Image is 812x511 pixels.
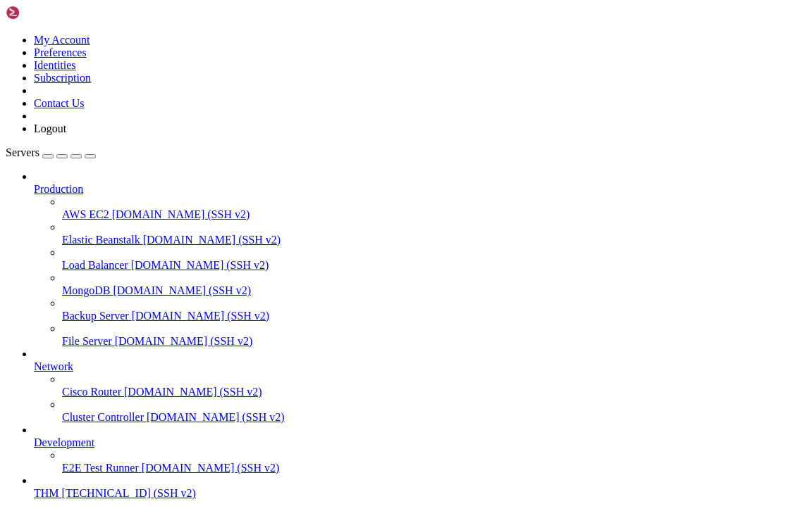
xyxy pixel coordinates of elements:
a: Backup Server [DOMAIN_NAME] (SSH v2) [62,310,806,322]
li: Load Balancer [DOMAIN_NAME] (SSH v2) [62,246,806,272]
span: [DOMAIN_NAME] (SSH v2) [132,310,270,322]
a: Preferences [34,46,87,58]
li: Cluster Controller [DOMAIN_NAME] (SSH v2) [62,398,806,424]
a: Subscription [34,72,91,84]
a: MongoDB [DOMAIN_NAME] (SSH v2) [62,284,806,297]
span: Cisco Router [62,386,121,398]
a: THM [TECHNICAL_ID] (SSH v2) [34,487,806,500]
a: Cisco Router [DOMAIN_NAME] (SSH v2) [62,386,806,398]
li: Elastic Beanstalk [DOMAIN_NAME] (SSH v2) [62,221,806,246]
li: Development [34,424,806,474]
li: Production [34,170,806,348]
span: [DOMAIN_NAME] (SSH v2) [124,386,262,398]
a: Contact Us [34,97,85,109]
a: Servers [6,146,96,158]
li: MongoDB [DOMAIN_NAME] (SSH v2) [62,272,806,297]
span: [DOMAIN_NAME] (SSH v2) [143,234,281,246]
a: File Server [DOMAIN_NAME] (SSH v2) [62,335,806,348]
span: File Server [62,335,112,347]
a: Network [34,360,806,373]
span: Servers [6,146,39,158]
span: [DOMAIN_NAME] (SSH v2) [131,259,269,271]
span: Cluster Controller [62,411,144,423]
li: Cisco Router [DOMAIN_NAME] (SSH v2) [62,373,806,398]
span: MongoDB [62,284,110,296]
a: Cluster Controller [DOMAIN_NAME] (SSH v2) [62,411,806,424]
a: My Account [34,34,90,46]
span: Production [34,183,83,195]
li: E2E Test Runner [DOMAIN_NAME] (SSH v2) [62,449,806,474]
span: Network [34,360,73,372]
span: [DOMAIN_NAME] (SSH v2) [142,462,280,474]
a: Elastic Beanstalk [DOMAIN_NAME] (SSH v2) [62,234,806,246]
span: Load Balancer [62,259,128,271]
a: Production [34,183,806,196]
li: Backup Server [DOMAIN_NAME] (SSH v2) [62,297,806,322]
span: [DOMAIN_NAME] (SSH v2) [115,335,253,347]
a: Development [34,436,806,449]
span: Elastic Beanstalk [62,234,140,246]
span: [DOMAIN_NAME] (SSH v2) [112,208,250,220]
span: [TECHNICAL_ID] (SSH v2) [62,487,196,499]
li: File Server [DOMAIN_NAME] (SSH v2) [62,322,806,348]
a: Logout [34,122,66,134]
span: AWS EC2 [62,208,109,220]
span: Backup Server [62,310,129,322]
span: [DOMAIN_NAME] (SSH v2) [147,411,285,423]
li: Network [34,348,806,424]
span: Development [34,436,94,448]
img: Shellngn [6,6,87,20]
span: E2E Test Runner [62,462,139,474]
span: [DOMAIN_NAME] (SSH v2) [113,284,251,296]
li: AWS EC2 [DOMAIN_NAME] (SSH v2) [62,196,806,221]
li: THM [TECHNICAL_ID] (SSH v2) [34,474,806,500]
a: AWS EC2 [DOMAIN_NAME] (SSH v2) [62,208,806,221]
a: E2E Test Runner [DOMAIN_NAME] (SSH v2) [62,462,806,474]
span: THM [34,487,59,499]
a: Load Balancer [DOMAIN_NAME] (SSH v2) [62,259,806,272]
a: Identities [34,59,76,71]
